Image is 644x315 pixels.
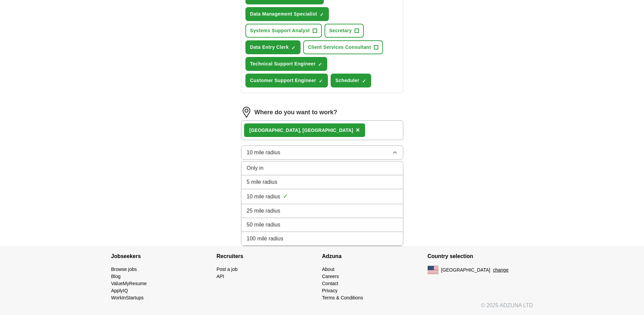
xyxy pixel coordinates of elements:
[217,274,224,279] a: API
[335,77,359,84] span: Scheduler
[322,288,338,293] a: Privacy
[247,178,278,186] span: 5 mile radius
[322,267,335,272] a: About
[322,274,339,279] a: Careers
[111,267,137,272] a: Browse jobs
[106,301,539,315] div: © 2025 ADZUNA LTD
[245,24,322,38] button: Systems Support Analyst
[255,108,337,117] label: Where do you want to work?
[320,12,324,17] span: ✓
[356,126,360,134] span: ×
[241,145,403,160] button: 10 mile radius
[318,62,322,67] span: ✓
[245,74,328,87] button: Customer Support Engineer✓
[247,149,281,157] span: 10 mile radius
[249,127,353,134] div: [GEOGRAPHIC_DATA], [GEOGRAPHIC_DATA]
[245,7,329,21] button: Data Management Specialist✓
[428,247,533,266] h4: Country selection
[217,267,238,272] a: Post a job
[247,207,281,215] span: 25 mile radius
[111,288,128,293] a: ApplyIQ
[245,57,328,71] button: Technical Support Engineer✓
[241,107,252,118] img: location.png
[111,281,147,286] a: ValueMyResume
[322,295,363,300] a: Terms & Conditions
[111,274,121,279] a: Blog
[250,44,289,51] span: Data Entry Clerk
[303,40,383,54] button: Client Services Consultant
[308,44,371,51] span: Client Services Consultant
[291,45,295,51] span: ✓
[247,235,284,243] span: 100 mile radius
[319,78,323,84] span: ✓
[247,221,281,229] span: 50 mile radius
[245,40,301,54] button: Data Entry Clerk✓
[250,11,317,18] span: Data Management Specialist
[329,27,352,34] span: Secretary
[250,60,316,67] span: Technical Support Engineer
[283,192,288,201] span: ✓
[441,267,491,274] span: [GEOGRAPHIC_DATA]
[493,267,508,274] button: change
[111,295,144,300] a: WorkInStartups
[250,27,310,34] span: Systems Support Analyst
[331,74,371,87] button: Scheduler✓
[247,193,281,201] span: 10 mile radius
[428,266,438,274] img: US flag
[356,125,360,135] button: ×
[322,281,338,286] a: Contact
[362,78,366,84] span: ✓
[250,77,316,84] span: Customer Support Engineer
[247,164,264,172] span: Only in
[325,24,364,38] button: Secretary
